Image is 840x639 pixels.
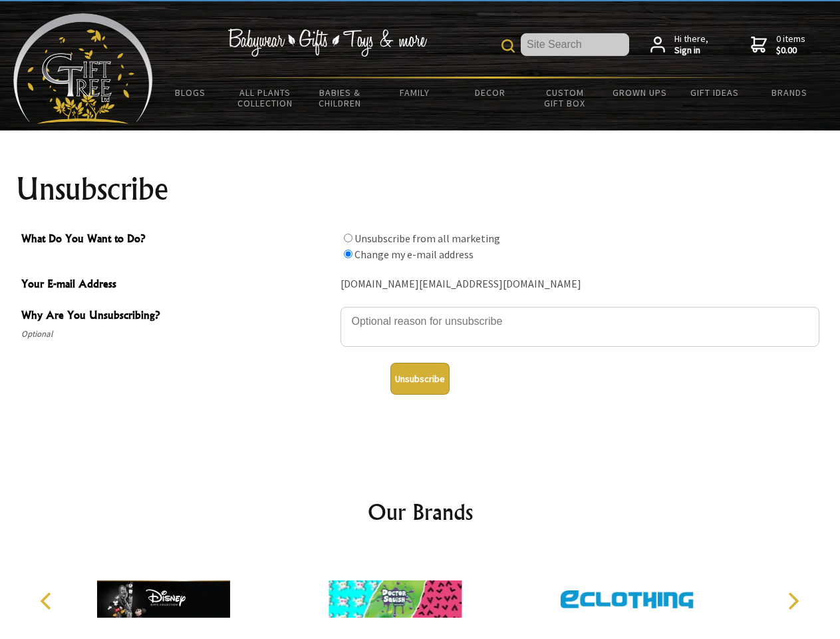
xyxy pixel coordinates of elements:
a: Gift Ideas [677,79,752,106]
a: 0 items$0.00 [751,33,805,57]
a: Decor [452,79,527,106]
a: Family [378,79,453,106]
input: What Do You Want to Do? [344,234,352,242]
span: Why Are You Unsubscribing? [21,307,334,326]
button: Unsubscribe [390,363,450,395]
h2: Our Brands [27,496,814,528]
h1: Unsubscribe [16,173,825,205]
label: Change my e-mail address [354,248,474,261]
button: Previous [33,586,63,616]
div: [DOMAIN_NAME][EMAIL_ADDRESS][DOMAIN_NAME] [341,274,819,295]
textarea: Why Are You Unsubscribing? [341,307,819,347]
strong: $0.00 [776,45,805,57]
span: What Do You Want to Do? [21,230,334,250]
a: All Plants Collection [228,79,303,117]
a: Babies & Children [303,79,378,117]
button: Next [778,586,807,616]
span: Optional [21,326,334,342]
a: Hi there,Sign in [650,33,708,57]
a: Grown Ups [602,79,677,106]
img: product search [501,39,515,53]
a: Brands [752,79,827,106]
input: What Do You Want to Do? [344,250,352,258]
a: BLOGS [153,79,228,106]
strong: Sign in [674,45,708,57]
img: Babywear - Gifts - Toys & more [227,29,427,57]
a: Custom Gift Box [527,79,603,117]
input: Site Search [521,33,629,56]
span: Hi there, [674,33,708,57]
span: 0 items [776,33,805,57]
img: Babyware - Gifts - Toys and more... [13,13,153,124]
label: Unsubscribe from all marketing [354,232,500,245]
span: Your E-mail Address [21,276,334,295]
